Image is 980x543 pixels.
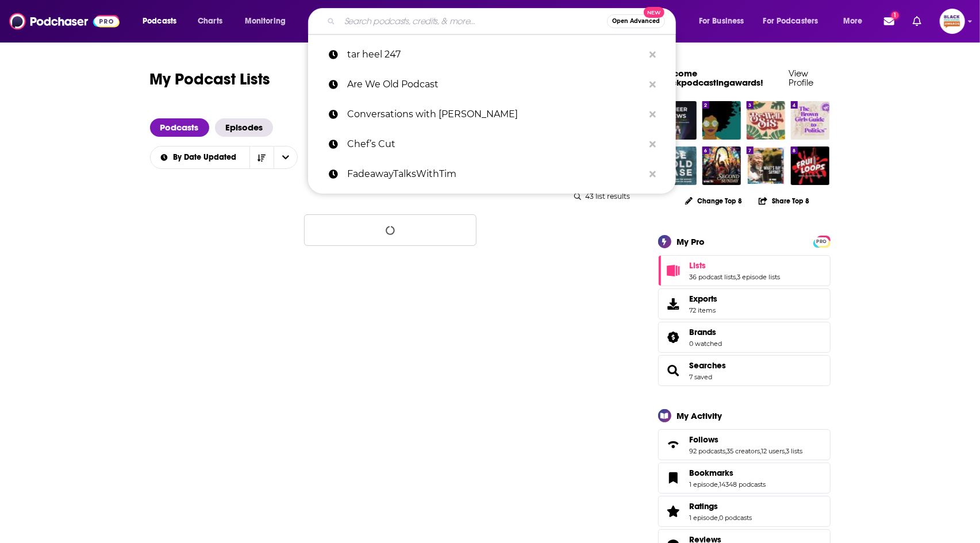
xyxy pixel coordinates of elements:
a: 14348 podcasts [720,480,766,488]
a: 7 saved [690,373,713,381]
span: Follows [690,434,719,445]
a: Brands [690,327,722,337]
img: Second Sunday [702,147,741,185]
div: Search podcasts, credits, & more... [319,8,687,34]
span: Bookmarks [690,468,734,478]
a: 0 watched [690,340,722,348]
a: 3 lists [786,447,803,455]
span: New [644,7,664,18]
span: Exports [662,296,685,312]
a: 35 creators [727,447,760,455]
a: Show notifications dropdown [879,11,899,31]
a: PRO [815,236,829,245]
span: Exports [690,294,718,304]
img: Podchaser - Follow, Share and Rate Podcasts [9,10,120,32]
div: My Activity [677,410,722,421]
span: Brands [658,322,831,353]
button: open menu [274,147,298,168]
a: Lists [690,260,781,271]
span: Charts [198,13,222,29]
span: Monitoring [245,13,286,29]
img: Fruitloops: Serial Killers of Color [791,147,829,185]
a: Episodes [215,118,273,137]
a: 1 episode [690,514,718,522]
a: Bookmarks [662,470,685,486]
span: , [736,273,737,281]
a: 36 podcast lists [690,273,736,281]
p: Chef’s Cut [347,129,644,159]
img: User Profile [940,9,965,34]
a: Show notifications dropdown [908,11,926,31]
button: Open AdvancedNew [607,14,665,28]
a: 0 podcasts [720,514,752,522]
img: Be Well Sis: The Podcast [747,101,785,140]
div: My Pro [677,236,705,247]
img: Stitch Please [702,101,741,140]
h1: My Podcast Lists [150,69,271,91]
button: Sort Direction [249,147,274,168]
a: Welcome blackpodcastingawards! [658,68,764,88]
img: The Brown Girls Guide to Politics [791,101,829,140]
a: Chef’s Cut [308,129,676,159]
a: FadeawayTalksWithTim [308,159,676,189]
span: By Date Updated [173,153,240,161]
p: FadeawayTalksWithTim [347,159,644,189]
p: tar heel 247 [347,40,644,70]
span: , [718,514,720,522]
span: , [785,447,786,455]
span: Podcasts [150,118,209,137]
span: Logged in as blackpodcastingawards [940,9,965,34]
img: Queer News [658,101,697,140]
a: Searches [690,360,727,371]
a: Searches [662,363,685,379]
span: Follows [658,429,831,460]
button: open menu [237,12,301,30]
h2: Choose List sort [150,146,298,169]
span: Brands [690,327,717,337]
button: Change Top 8 [678,194,750,208]
span: 72 items [690,306,718,314]
button: Share Top 8 [758,190,810,212]
span: , [760,447,762,455]
span: Open Advanced [612,18,660,24]
span: Ratings [690,501,718,511]
a: Lists [662,263,685,279]
span: PRO [815,237,829,246]
p: Are We Old Podcast [347,70,644,99]
span: Searches [658,355,831,386]
a: Conversations with [PERSON_NAME] [308,99,676,129]
span: Ratings [658,496,831,527]
button: open menu [149,153,249,161]
a: Exports [658,288,831,319]
a: 92 podcasts [690,447,726,455]
p: Conversations with Mai [347,99,644,129]
a: Follows [662,437,685,453]
img: What's Ray Saying? [747,147,785,185]
span: Bookmarks [658,463,831,494]
button: open menu [691,12,759,30]
button: open menu [756,12,835,30]
a: Ratings [690,501,752,511]
span: Lists [690,260,706,271]
a: Follows [690,434,803,445]
a: Brands [662,329,685,345]
a: 1 episode [690,480,718,488]
span: For Podcasters [763,13,818,29]
span: 1 [891,11,899,19]
input: Search podcasts, credits, & more... [340,12,607,30]
button: Loading [304,214,476,246]
img: Ice Cold Case [658,147,697,185]
a: View Profile [789,68,814,88]
a: Ratings [662,503,685,519]
span: , [718,480,720,488]
span: For Business [699,13,744,29]
a: 12 users [762,447,785,455]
